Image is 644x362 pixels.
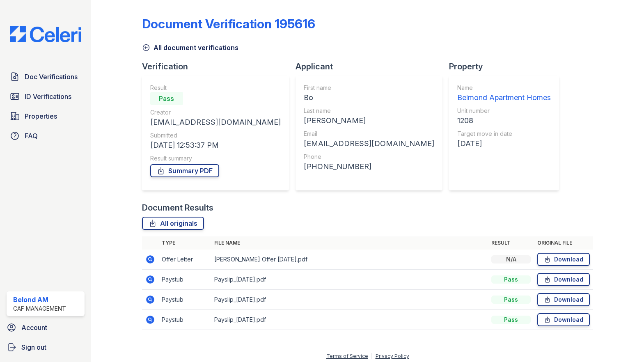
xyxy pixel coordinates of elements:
a: Properties [7,108,85,124]
a: Download [537,293,590,306]
div: [DATE] 12:53:37 PM [150,140,281,151]
div: Document Verification 195616 [142,16,315,31]
td: Payslip_[DATE].pdf [211,270,488,290]
div: Belmond Apartment Homes [457,92,551,103]
div: [EMAIL_ADDRESS][DOMAIN_NAME] [150,117,281,128]
div: [DATE] [457,138,551,149]
div: Pass [491,275,531,284]
td: Offer Letter [158,250,211,270]
a: Account [3,319,88,336]
div: Pass [491,296,531,304]
a: Download [537,273,590,286]
a: Download [537,313,590,326]
div: Property [449,61,566,72]
div: Last name [304,107,434,115]
a: ID Verifications [7,88,85,105]
a: Privacy Policy [376,353,409,359]
div: Belond AM [13,295,66,305]
div: Applicant [296,61,449,72]
td: [PERSON_NAME] Offer [DATE].pdf [211,250,488,270]
iframe: chat widget [610,329,636,354]
a: All originals [142,217,204,230]
a: Sign out [3,339,88,355]
div: CAF Management [13,305,66,313]
a: Doc Verifications [7,69,85,85]
div: Email [304,130,434,138]
div: Name [457,84,551,92]
div: [PHONE_NUMBER] [304,161,434,172]
a: Name Belmond Apartment Homes [457,84,551,103]
div: First name [304,84,434,92]
div: Pass [150,92,183,105]
td: Paystub [158,290,211,310]
img: CE_Logo_Blue-a8612792a0a2168367f1c8372b55b34899dd931a85d93a1a3d3e32e68fde9ad4.png [3,26,88,42]
div: Phone [304,153,434,161]
div: Result [150,84,281,92]
a: Download [537,253,590,266]
span: FAQ [25,131,38,141]
th: Type [158,236,211,250]
th: File name [211,236,488,250]
div: [EMAIL_ADDRESS][DOMAIN_NAME] [304,138,434,149]
th: Result [488,236,534,250]
a: Terms of Service [326,353,368,359]
div: Document Results [142,202,213,213]
div: Target move in date [457,130,551,138]
div: Verification [142,61,296,72]
div: | [371,353,373,359]
div: Unit number [457,107,551,115]
td: Payslip_[DATE].pdf [211,310,488,330]
div: [PERSON_NAME] [304,115,434,126]
span: Account [21,323,47,332]
span: Sign out [21,342,46,352]
div: Result summary [150,154,281,163]
div: Creator [150,108,281,117]
div: Pass [491,316,531,324]
td: Paystub [158,270,211,290]
div: 1208 [457,115,551,126]
th: Original file [534,236,593,250]
span: ID Verifications [25,92,71,101]
div: Bo [304,92,434,103]
div: N/A [491,255,531,263]
a: All document verifications [142,43,238,53]
span: Properties [25,111,57,121]
div: Submitted [150,131,281,140]
a: Summary PDF [150,164,219,177]
a: FAQ [7,128,85,144]
td: Paystub [158,310,211,330]
td: Payslip_[DATE].pdf [211,290,488,310]
span: Doc Verifications [25,72,78,82]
